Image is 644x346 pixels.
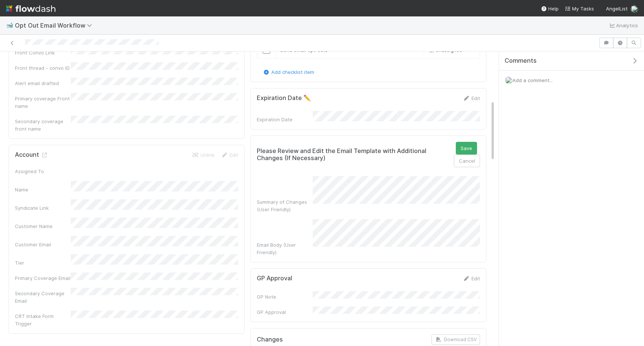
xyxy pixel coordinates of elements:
div: Front Convo Link [15,49,71,56]
span: Comments [505,57,537,65]
img: avatar_15e6a745-65a2-4f19-9667-febcb12e2fc8.png [505,77,512,84]
h5: GP Approval [257,275,292,282]
div: Tier [15,259,71,266]
span: 🐋 [6,22,13,28]
button: Save [456,142,477,155]
span: Add a comment... [512,77,553,83]
h5: Please Review and Edit the Email Template with Additional Changes (If Necessary) [257,147,441,162]
div: Secondary coverage front name [15,118,71,133]
img: logo-inverted-e16ddd16eac7371096b0.svg [6,2,56,15]
a: Edit [463,275,480,281]
div: Email Body (User Friendly) [257,241,313,256]
div: GP Approval [257,308,313,316]
div: Expiration Date [257,116,313,123]
div: Secondary Coverage Email [15,290,71,305]
a: Analytics [609,21,638,30]
div: GP Note [257,293,313,300]
div: CRT Intake Form Trigger [15,312,71,327]
span: AngelList [606,6,628,12]
h5: Expiration Date ✏️ [257,94,311,102]
div: Name [15,186,71,193]
div: Primary Coverage Email [15,274,71,282]
div: Alert email drafted [15,80,71,87]
div: Customer Name [15,222,71,230]
a: Edit [221,152,238,158]
button: Download CSV [432,334,480,345]
div: Customer Email [15,241,71,248]
span: Unassigned [427,47,462,53]
h5: Account [15,151,48,159]
a: Edit [463,95,480,101]
span: Opt Out Email Workflow [15,22,96,29]
div: Help [541,5,559,12]
button: Cancel [454,155,480,167]
div: Front thread - convo ID [15,64,71,72]
div: Assigned To [15,168,71,175]
div: Primary coverage Front name [15,95,71,110]
img: avatar_15e6a745-65a2-4f19-9667-febcb12e2fc8.png [631,5,638,13]
a: My Tasks [565,5,594,12]
a: Unlink [192,152,215,158]
span: My Tasks [565,6,594,12]
div: Syndicate Link [15,204,71,212]
h5: Changes [257,336,283,343]
a: Add checklist item [262,69,314,75]
div: Summary of Changes (User Friendly) [257,198,313,213]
